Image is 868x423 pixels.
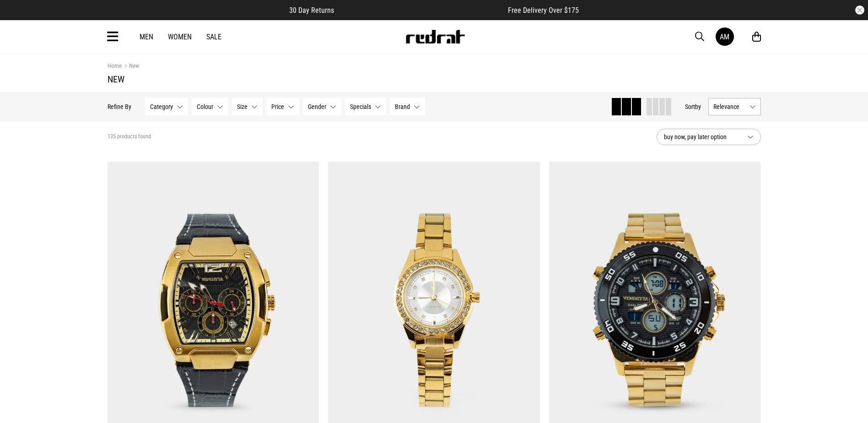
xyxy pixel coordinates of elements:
[197,103,213,110] span: Colour
[708,98,761,115] button: Relevance
[168,33,192,41] a: Women
[237,103,248,110] span: Size
[395,103,410,110] span: Brand
[271,103,284,110] span: Price
[345,98,386,115] button: Specials
[720,33,729,41] div: AM
[145,98,188,115] button: Category
[122,62,139,71] a: New
[685,101,701,112] button: Sortby
[150,103,173,110] span: Category
[390,98,425,115] button: Brand
[108,133,151,141] span: 135 products found
[713,103,746,110] span: Relevance
[266,98,299,115] button: Price
[657,129,761,145] button: buy now, pay later option
[232,98,263,115] button: Size
[192,98,228,115] button: Colour
[140,33,153,41] a: Men
[405,30,465,43] img: Redrat logo
[308,103,326,110] span: Gender
[108,103,131,110] p: Refine By
[206,33,221,41] a: Sale
[695,103,701,110] span: by
[664,131,740,142] span: buy now, pay later option
[508,6,579,15] span: Free Delivery Over $175
[108,74,761,85] h1: New
[350,103,371,110] span: Specials
[352,5,490,15] iframe: Customer reviews powered by Trustpilot
[289,6,334,15] span: 30 Day Returns
[303,98,341,115] button: Gender
[108,62,122,69] a: Home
